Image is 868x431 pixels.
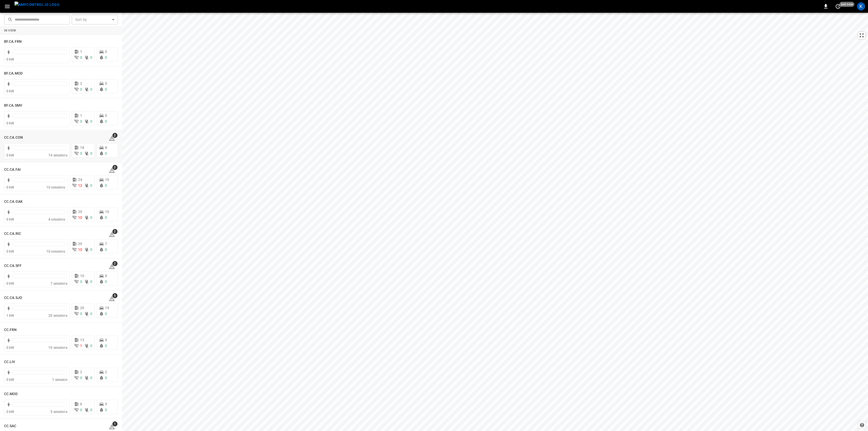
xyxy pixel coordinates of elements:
span: 10 [105,210,109,214]
span: 19 [105,306,109,310]
h6: BF.CA.FRN [4,39,22,45]
span: 1 [80,344,82,348]
span: 0 [105,408,107,412]
span: 0 [80,280,82,284]
span: 10 [78,248,82,252]
span: 10 sessions [48,346,67,350]
span: 7 sessions [50,281,67,285]
span: 5 sessions [50,410,67,414]
span: 2 [105,370,107,374]
span: 2 [112,229,117,234]
span: 0 [90,119,92,123]
span: 0 [90,215,92,220]
span: 4 sessions [48,217,65,221]
span: 0 [105,113,107,118]
span: 0 [90,248,92,252]
span: 0 kW [6,153,14,157]
span: 0 [90,151,92,155]
span: 0 [90,408,92,412]
h6: CC.LIV [4,359,15,365]
span: 0 [90,55,92,60]
h6: CC.CA.OAK [4,199,23,205]
h6: CC.FRN [4,327,17,333]
strong: In View [4,29,16,32]
img: ampcontrol.io logo [14,2,60,8]
span: 0 [90,344,92,348]
span: 2 [80,81,82,85]
span: 10 sessions [46,185,65,189]
span: 10 [80,274,84,278]
span: 0 [90,183,92,188]
span: 2 [112,133,117,138]
span: 13 [80,338,84,342]
button: set refresh interval [834,2,842,10]
span: 20 [80,306,84,310]
span: 0 [105,151,107,155]
span: 1 kW [6,313,14,318]
span: 0 [90,376,92,380]
span: 10 sessions [46,249,65,253]
div: profile-icon [857,2,865,10]
span: 0 [105,248,107,252]
span: 0 [90,87,92,91]
span: 0 [105,81,107,85]
span: 0 kW [6,410,14,414]
span: 10 [105,178,109,182]
span: 0 [80,119,82,123]
span: 0 [105,183,107,188]
span: 0 [105,119,107,123]
span: 0 [105,50,107,54]
span: 5 [112,293,117,298]
span: 0 [105,55,107,60]
h6: CC.SAC [4,423,17,429]
span: 0 kW [6,57,14,61]
span: 24 [78,178,82,182]
h6: CC.MOD [4,391,18,397]
span: 9 [105,338,107,342]
span: 0 kW [6,89,14,93]
h6: CC.CA.RIC [4,231,21,237]
span: 0 kW [6,281,14,285]
h6: CC.CA.CON [4,135,23,140]
h6: BF.CA.MOD [4,71,23,76]
span: 0 [105,280,107,284]
span: 8 [105,274,107,278]
span: 0 [105,344,107,348]
span: 6 [80,402,82,406]
span: 2 [80,370,82,374]
span: 0 [90,312,92,316]
span: 1 [80,50,82,54]
span: 18 [80,146,84,150]
span: 5 [105,402,107,406]
span: 0 kW [6,217,14,221]
span: 0 [80,312,82,316]
span: 1 [112,421,117,426]
span: 20 [78,242,82,246]
span: 0 [80,151,82,155]
span: 0 [105,376,107,380]
span: 0 [105,215,107,220]
span: 0 [90,280,92,284]
span: 1 session [52,378,67,382]
span: 7 [105,242,107,246]
span: just now [840,2,855,7]
span: 12 [78,183,82,188]
span: 0 [80,408,82,412]
span: 0 [105,87,107,91]
span: 20 [78,210,82,214]
span: 0 kW [6,249,14,253]
span: 0 [80,87,82,91]
span: 0 kW [6,185,14,189]
span: 14 sessions [48,153,67,157]
span: 2 [112,261,117,266]
span: 0 kW [6,378,14,382]
h6: BF.CA.SMV [4,103,22,108]
span: 0 [105,312,107,316]
span: 10 [78,215,82,220]
span: 0 [80,55,82,60]
span: 0 kW [6,346,14,350]
span: 0 kW [6,121,14,125]
span: 20 sessions [48,313,67,318]
h6: CC.CA.FAI [4,167,21,173]
span: 1 [80,113,82,118]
